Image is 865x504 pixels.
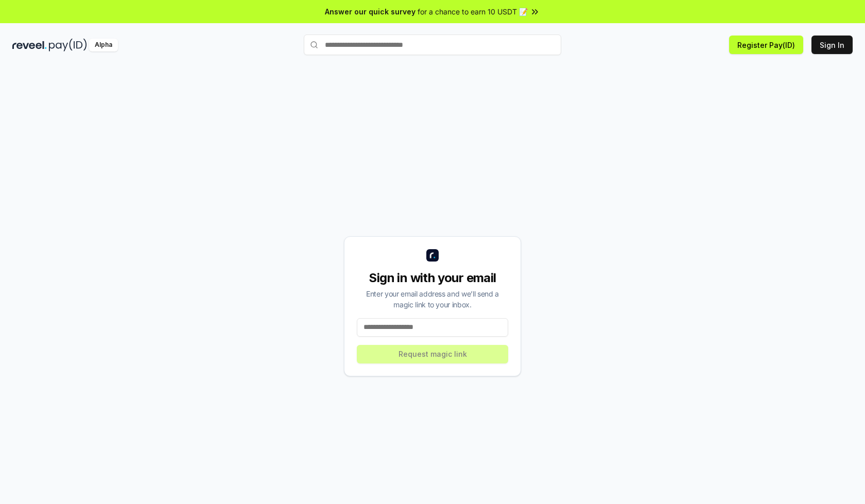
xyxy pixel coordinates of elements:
img: pay_id [49,39,87,51]
button: Register Pay(ID) [729,36,803,54]
span: for a chance to earn 10 USDT 📝 [418,6,528,17]
img: reveel_dark [12,39,47,51]
img: logo_small [426,249,439,262]
div: Sign in with your email [357,270,508,286]
button: Sign In [811,36,853,54]
span: Answer our quick survey [325,6,416,17]
div: Enter your email address and we’ll send a magic link to your inbox. [357,288,508,310]
div: Alpha [89,39,118,51]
